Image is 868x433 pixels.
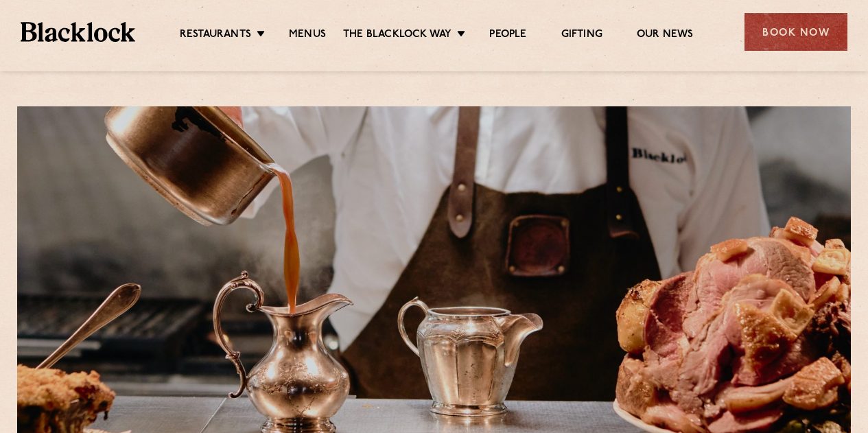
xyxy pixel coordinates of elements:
img: BL_Textured_Logo-footer-cropped.svg [21,22,135,41]
a: Gifting [561,28,602,43]
a: Our News [637,28,694,43]
div: Book Now [744,13,847,51]
a: The Blacklock Way [343,28,451,43]
a: Menus [289,28,326,43]
a: Restaurants [180,28,251,43]
a: People [489,28,526,43]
